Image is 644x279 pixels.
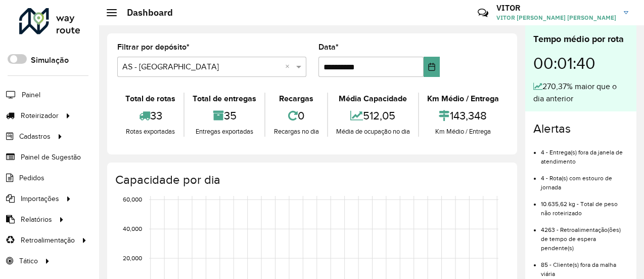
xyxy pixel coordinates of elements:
div: Km Médio / Entrega [422,93,504,105]
li: 10.635,62 kg - Total de peso não roteirizado [541,192,628,218]
li: 4 - Rota(s) com estouro de jornada [541,166,628,192]
a: Contato Rápido [472,2,494,24]
li: 85 - Cliente(s) fora da malha viária [541,253,628,278]
span: Relatórios [21,214,52,225]
span: Retroalimentação [21,235,75,246]
div: 33 [120,105,181,127]
div: 0 [268,105,324,127]
div: 35 [187,105,262,127]
div: Km Médio / Entrega [422,127,504,137]
span: Painel [22,90,40,100]
text: 20,000 [123,255,142,261]
h2: Dashboard [117,7,173,18]
div: 270,37% maior que o dia anterior [533,81,628,105]
div: Recargas no dia [268,127,324,137]
span: VITOR [PERSON_NAME] [PERSON_NAME] [496,13,616,22]
div: Média Capacidade [331,93,416,105]
span: Roteirizador [21,110,59,121]
li: 4263 - Retroalimentação(ões) de tempo de espera pendente(s) [541,218,628,253]
text: 60,000 [123,196,142,203]
div: Total de rotas [120,93,181,105]
div: Tempo médio por rota [533,32,628,46]
label: Simulação [31,54,69,66]
h4: Capacidade por dia [115,173,507,187]
div: Total de entregas [187,93,262,105]
span: Cadastros [19,131,51,142]
div: Média de ocupação no dia [331,127,416,137]
label: Filtrar por depósito [117,41,190,53]
button: Choose Date [424,57,440,77]
span: Pedidos [19,173,44,183]
span: Painel de Sugestão [21,152,81,163]
div: 00:01:40 [533,46,628,81]
div: Entregas exportadas [187,127,262,137]
span: Clear all [285,61,294,73]
div: 143,348 [422,105,504,127]
h3: VITOR [496,3,616,13]
div: Recargas [268,93,324,105]
div: 512,05 [331,105,416,127]
text: 40,000 [123,225,142,232]
div: Rotas exportadas [120,127,181,137]
h4: Alertas [533,122,628,136]
span: Importações [21,193,59,204]
label: Data [318,41,339,53]
li: 4 - Entrega(s) fora da janela de atendimento [541,140,628,166]
span: Tático [19,256,38,266]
